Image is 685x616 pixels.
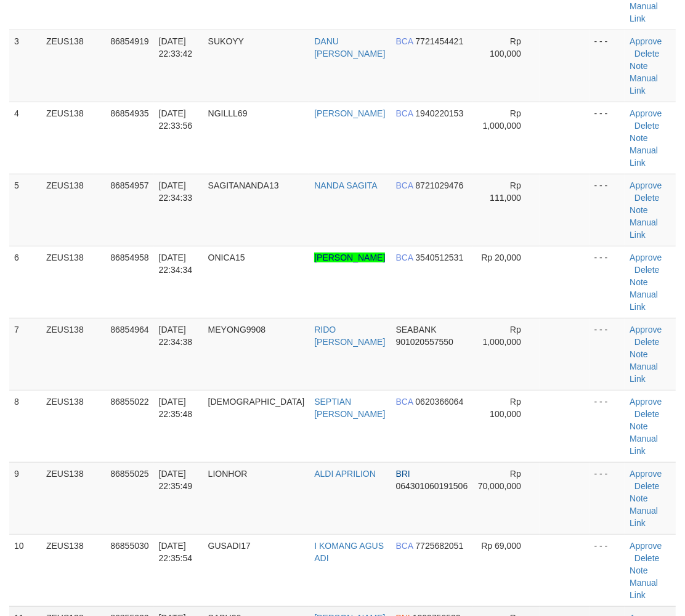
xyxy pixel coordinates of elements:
a: Delete [634,193,659,203]
span: 86854919 [110,36,148,46]
a: Note [630,421,648,431]
span: [DATE] 22:34:34 [159,253,193,275]
a: Manual Link [630,362,658,384]
a: ALDI APRILION [314,469,376,479]
td: 6 [9,246,41,318]
a: Approve [630,36,662,46]
a: DANU [PERSON_NAME] [314,36,385,59]
a: Approve [630,108,662,118]
td: 4 [9,102,41,174]
span: Rp 20,000 [481,253,521,262]
span: Copy 8721029476 to clipboard [415,180,463,190]
span: 86854958 [110,253,148,262]
span: Copy 7721454421 to clipboard [415,36,463,46]
a: Note [630,349,648,359]
a: SEPTIAN [PERSON_NAME] [314,397,385,419]
span: BRI [396,469,410,479]
a: Approve [630,397,662,407]
td: - - - [590,102,625,174]
span: MEYONG9908 [208,325,265,334]
a: NANDA SAGITA [314,180,377,190]
span: BCA [396,36,413,46]
td: ZEUS138 [41,390,105,462]
span: 86855022 [110,397,148,407]
a: Manual Link [630,290,658,312]
a: Approve [630,180,662,190]
td: ZEUS138 [41,246,105,318]
span: LIONHOR [208,469,248,479]
td: 5 [9,174,41,246]
span: Copy 3540512531 to clipboard [415,253,463,262]
a: Note [630,493,648,503]
td: 9 [9,462,41,534]
span: Rp 1,000,000 [483,108,521,131]
td: - - - [590,30,625,102]
td: - - - [590,246,625,318]
a: [PERSON_NAME] [314,253,385,262]
span: BCA [396,397,413,407]
span: BCA [396,541,413,551]
a: Approve [630,253,662,262]
a: Manual Link [630,434,658,456]
span: Copy 901020557550 to clipboard [396,337,453,347]
td: - - - [590,174,625,246]
span: Rp 1,000,000 [483,325,521,347]
a: Manual Link [630,506,658,528]
a: Delete [634,265,659,275]
a: Note [630,277,648,287]
span: Copy 0620366064 to clipboard [415,397,463,407]
a: Manual Link [630,578,658,600]
td: ZEUS138 [41,102,105,174]
span: GUSADI17 [208,541,251,551]
span: Copy 7725682051 to clipboard [415,541,463,551]
a: Note [630,205,648,215]
span: [DATE] 22:35:48 [159,397,193,419]
a: RIDO [PERSON_NAME] [314,325,385,347]
span: SEABANK [396,325,437,334]
span: Copy 064301060191506 to clipboard [396,481,468,491]
a: Delete [634,121,659,131]
a: I KOMANG AGUS ADI [314,541,384,563]
td: - - - [590,390,625,462]
span: Rp 100,000 [490,397,521,419]
span: [DATE] 22:33:56 [159,108,193,131]
span: 86854957 [110,180,148,190]
td: 8 [9,390,41,462]
span: [DATE] 22:33:42 [159,36,193,59]
td: ZEUS138 [41,318,105,390]
span: BCA [396,108,413,118]
td: - - - [590,462,625,534]
span: BCA [396,253,413,262]
span: 86854964 [110,325,148,334]
td: - - - [590,318,625,390]
td: ZEUS138 [41,174,105,246]
span: 86855025 [110,469,148,479]
td: ZEUS138 [41,462,105,534]
a: Note [630,61,648,71]
td: ZEUS138 [41,534,105,606]
td: - - - [590,534,625,606]
a: Manual Link [630,145,658,168]
td: ZEUS138 [41,30,105,102]
a: Manual Link [630,73,658,95]
a: Delete [634,49,659,59]
span: Rp 111,000 [490,180,521,203]
a: Delete [634,553,659,563]
a: Approve [630,325,662,334]
a: Delete [634,337,659,347]
span: [DATE] 22:35:54 [159,541,193,563]
a: Manual Link [630,217,658,240]
span: Copy 1940220153 to clipboard [415,108,463,118]
span: ONICA15 [208,253,245,262]
span: 86854935 [110,108,148,118]
td: 10 [9,534,41,606]
span: [DEMOGRAPHIC_DATA] [208,397,305,407]
a: Approve [630,541,662,551]
span: BCA [396,180,413,190]
a: Manual Link [630,1,658,23]
span: NGILLL69 [208,108,248,118]
a: Approve [630,469,662,479]
td: 3 [9,30,41,102]
a: Note [630,565,648,575]
span: Rp 100,000 [490,36,521,59]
